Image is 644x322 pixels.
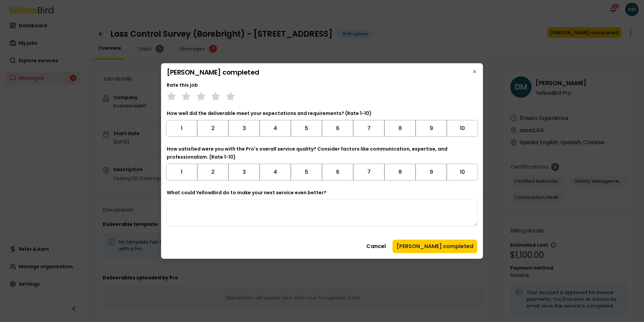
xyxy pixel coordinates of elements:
[447,120,478,137] button: Toggle 10
[167,110,372,117] label: How well did the deliverable meet your expectations and requirements? (Rate 1-10)
[167,82,198,88] label: Rate this job
[322,120,353,137] button: Toggle 6
[197,120,228,137] button: Toggle 2
[228,120,260,137] button: Toggle 3
[167,189,326,196] label: What could YellowBird do to make your next service even better?
[353,120,384,137] button: Toggle 7
[362,240,390,253] button: Cancel
[392,240,477,253] button: [PERSON_NAME] completed
[260,164,291,180] button: Toggle 4
[416,164,447,180] button: Toggle 9
[291,120,322,137] button: Toggle 5
[447,164,478,180] button: Toggle 10
[228,164,260,180] button: Toggle 3
[384,120,416,137] button: Toggle 8
[416,120,447,137] button: Toggle 9
[197,164,228,180] button: Toggle 2
[167,146,447,160] label: How satisfied were you with the Pro's overall service quality? Consider factors like communicatio...
[384,164,416,180] button: Toggle 8
[167,69,477,76] h2: [PERSON_NAME] completed
[166,120,197,137] button: Toggle 1
[291,164,322,180] button: Toggle 5
[260,120,291,137] button: Toggle 4
[353,164,384,180] button: Toggle 7
[166,164,197,180] button: Toggle 1
[322,164,353,180] button: Toggle 6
